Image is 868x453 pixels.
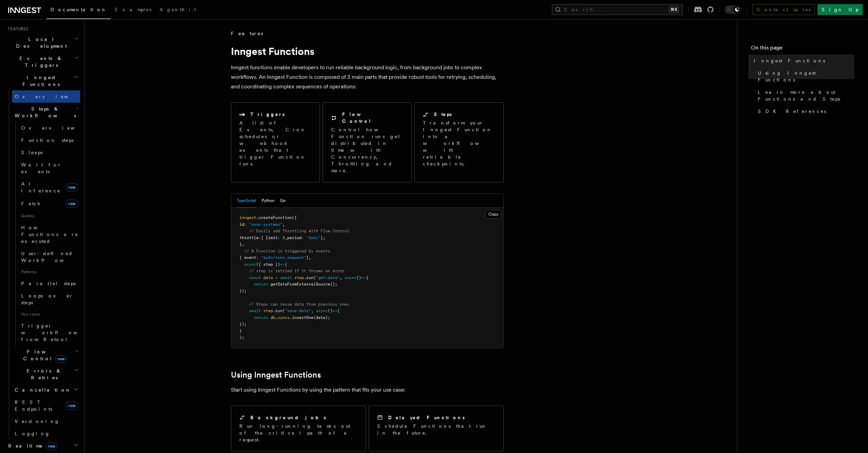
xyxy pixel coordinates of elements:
span: { [337,308,340,313]
span: Flow Control [12,348,75,362]
span: async [316,308,328,313]
a: Trigger workflows from Retool [18,320,80,346]
span: new [66,183,77,191]
span: => [361,275,366,280]
a: Learn more about Functions and Steps [755,86,854,105]
span: } [321,235,323,240]
span: , [242,242,244,247]
span: , [285,235,287,240]
span: { limit [261,235,278,240]
span: return [254,282,268,287]
a: Overview [18,122,80,134]
span: inngest [239,215,256,220]
span: Features [5,26,28,32]
span: : [256,255,259,260]
span: Realtime [5,442,57,449]
span: Local Development [5,36,74,49]
span: AgentKit [160,7,196,12]
button: Toggle dark mode [725,5,741,14]
a: Versioning [12,415,80,427]
span: ({ step }) [256,262,280,267]
span: Inngest Functions [5,74,74,88]
p: Control how Function runs get distributed in time with Concurrency, Throttling and more. [331,126,403,174]
span: // A Function is triggered by events [244,249,330,253]
span: => [333,308,337,313]
button: Realtimenew [5,440,80,452]
span: data [263,275,273,280]
span: "save-data" [285,308,311,313]
button: TypeScript [237,194,256,208]
a: Parallel steps [18,277,80,290]
button: Events & Triggers [5,52,80,71]
span: "auto/sync.request" [261,255,306,260]
p: Run long-running tasks out of the critical path of a request. [239,423,357,443]
span: period [287,235,301,240]
span: new [46,442,57,450]
a: Sleeps [18,146,80,159]
kbd: ⌘K [669,6,679,13]
h1: Inngest Functions [231,45,504,57]
span: getDataFromExternalSource [270,282,330,287]
span: } [239,328,242,333]
span: : [244,222,247,227]
span: // Steps can reuse data from previous ones [249,302,349,307]
span: , [282,222,285,227]
span: Overview [15,94,85,99]
a: How Functions are executed [18,221,80,247]
span: Guides [18,210,80,221]
a: StepsTransform your Inngest Function into a workflow with retriable checkpoints. [414,102,503,182]
a: Background jobsRun long-running tasks out of the critical path of a request. [231,406,366,452]
span: Logging [15,431,50,436]
span: } [239,242,242,247]
span: Trigger workflows from Retool [21,323,96,342]
a: AI Inferencenew [18,178,80,197]
span: await [280,275,292,280]
span: Fetch [21,201,41,206]
a: Documentation [46,2,111,19]
span: new [55,355,67,363]
p: Schedule Functions that run in the future. [377,423,495,436]
span: : [301,235,304,240]
span: . [275,315,278,320]
span: Examples [115,7,151,12]
a: Inngest Functions [751,55,854,67]
span: .insertOne [290,315,313,320]
span: User-defined Workflows [21,251,83,263]
span: , [340,275,342,280]
a: Contact sales [752,4,815,15]
button: Copy [485,210,501,219]
a: Logging [12,427,80,440]
span: () [356,275,361,280]
span: await [249,308,261,313]
span: : [259,235,261,240]
a: REST Endpointsnew [12,396,80,415]
p: Start using Inngest Functions by using the pattern that fits your use case: [231,385,504,395]
a: Using Inngest Functions [755,67,854,86]
span: Features [231,30,263,37]
span: Documentation [50,7,107,12]
a: Delayed FunctionsSchedule Functions that run in the future. [369,406,504,452]
span: } [306,255,309,260]
span: throttle [239,235,259,240]
h4: On this page [751,44,854,55]
span: ); [239,335,244,340]
span: Loops over steps [21,293,73,305]
span: Overview [21,125,91,131]
span: , [323,235,325,240]
p: Inngest functions enable developers to run reliable background logic, from background jobs to com... [231,63,504,91]
span: Patterns [18,266,80,277]
span: Learn more about Functions and Steps [758,89,854,102]
a: SDK References [755,105,854,117]
span: .run [304,275,313,280]
span: }); [239,322,247,326]
h2: Delayed Functions [388,414,465,421]
button: Errors & Retries [12,365,80,384]
div: Steps & Workflows [12,122,80,346]
span: REST Endpoints [15,399,52,412]
a: AgentKit [156,2,200,18]
span: Errors & Retries [12,367,74,381]
a: Using Inngest Functions [231,370,321,380]
span: How Functions are executed [21,225,78,244]
p: Transform your Inngest Function into a workflow with retriable checkpoints. [423,119,496,167]
a: Overview [12,90,80,103]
